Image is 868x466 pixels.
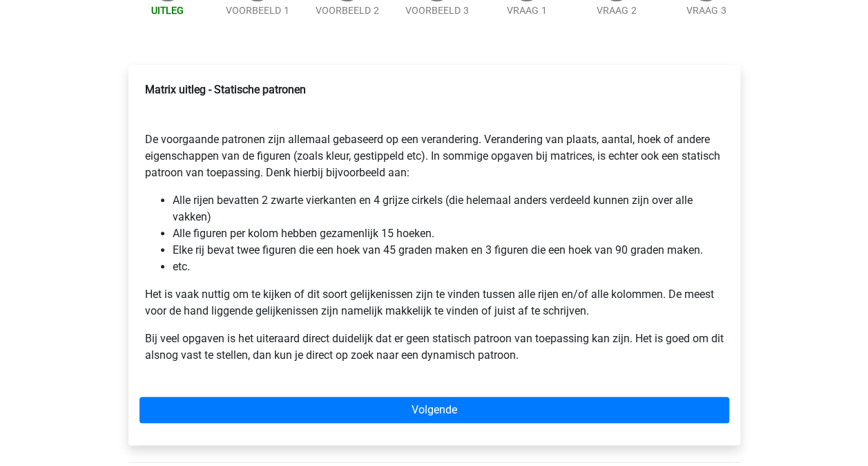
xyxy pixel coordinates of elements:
[686,5,726,16] a: Vraag 3
[173,225,724,242] li: Alle figuren per kolom hebben gezamenlijk 15 hoeken.
[151,5,184,16] a: Uitleg
[145,83,306,96] b: Matrix uitleg - Statische patronen
[173,242,724,259] li: Elke rij bevat twee figuren die een hoek van 45 graden maken en 3 figuren die een hoek van 90 gra...
[226,5,289,16] a: Voorbeeld 1
[173,192,724,225] li: Alle rijen bevatten 2 zwarte vierkanten en 4 grijze cirkels (die helemaal anders verdeeld kunnen ...
[145,286,724,319] p: Het is vaak nuttig om te kijken of dit soort gelijkenissen zijn te vinden tussen alle rijen en/of...
[145,82,724,181] p: De voorgaande patronen zijn allemaal gebaseerd op een verandering. Verandering van plaats, aantal...
[139,397,729,423] a: Volgende
[597,5,637,16] a: Vraag 2
[405,5,469,16] a: Voorbeeld 3
[145,330,724,364] p: Bij veel opgaven is het uiteraard direct duidelijk dat er geen statisch patroon van toepassing ka...
[173,259,724,275] li: etc.
[507,5,547,16] a: Vraag 1
[316,5,379,16] a: Voorbeeld 2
